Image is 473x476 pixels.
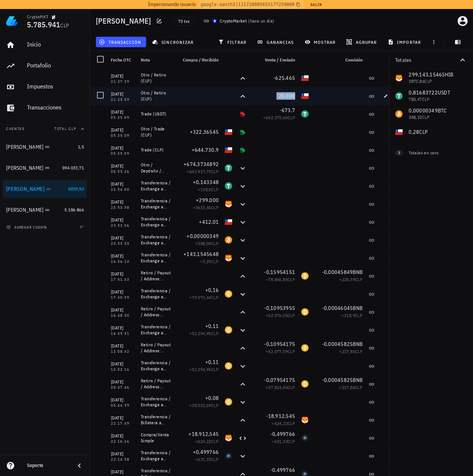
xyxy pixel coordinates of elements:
div: 23:53:56 [111,224,135,228]
span: 3 [398,150,400,156]
span: Fecha UTC [111,57,131,63]
div: 16:36:14 [111,260,135,263]
div: CLP-icon [225,218,232,226]
span: 388,04 [198,241,211,246]
span: +0,11 [205,359,219,365]
span: CLP [355,313,363,318]
span: +0,00000349 [187,233,219,239]
span: Nota [141,57,150,63]
div: SHIB-icon [225,434,232,442]
span: CLP [288,421,295,426]
span: CLP [211,295,219,300]
span: 217,86 [342,385,355,390]
div: [DATE] [111,324,135,332]
span: CLP [211,331,219,336]
div: [DATE] [111,450,135,458]
span: Comisión [345,57,363,63]
div: 12:08:42 [111,350,135,353]
div: Transferencia / Exchange a billetera (BNB) [141,288,171,300]
div: [DATE] [111,414,135,422]
span: -0,00046045 [322,305,353,311]
span: 52.077,09 [268,349,288,354]
div: Otro / Depósito / Address: 0x232697... / Hash: 0x25bee2... (USDT) [141,162,171,174]
div: [PERSON_NAME] [6,165,43,171]
div: SHIB-icon [225,200,232,208]
div: [DATE] [111,270,135,278]
span: ≈ [195,457,219,462]
div: Impuestos [27,83,84,90]
span: +299.000 [196,197,219,204]
span: -0,00045825 [322,341,353,347]
div: [DATE] [111,468,135,476]
span: -0,499766 [270,431,295,437]
span: +143,1545648 [184,251,219,257]
a: [PERSON_NAME] 5039,92 [3,180,87,198]
div: Totales en cero [409,150,452,156]
div: 17:40:59 [111,296,135,299]
span: -0,499766 [270,467,295,473]
div: Transferencia / Exchange a billetera (SHIB) [141,252,171,264]
span: 38.032,69 [192,403,211,408]
span: ≈ [193,205,219,210]
span: ≈ [189,367,219,372]
div: Trade (CLP) [141,147,171,153]
div: CLP-icon [225,128,232,136]
span: CLP [60,22,69,29]
div: [DATE] [111,234,135,242]
div: [DATE] [111,144,135,152]
span: 138,5 [200,187,211,192]
span: +0,499766 [193,449,219,455]
span: CLP [288,385,295,390]
span: CLP [211,439,219,444]
div: [DATE] [111,288,135,296]
span: ≈ [195,439,219,444]
div: CLP-icon [301,92,309,100]
span: 52.294,95 [192,367,211,372]
button: Totales [389,51,473,69]
div: Transferencia / Exchange a billetera (CLP) [141,216,171,228]
span: ≈ [266,313,295,318]
button: CuentasTotal CLP [3,120,87,138]
div: [DATE] [111,162,135,170]
span: ≈ [189,295,219,300]
div: USDT-icon [225,164,232,172]
div: [DATE] [111,342,135,350]
div: [PERSON_NAME] [6,207,43,213]
div: 05:35:09 [111,116,135,120]
div: Portafolio [27,62,84,69]
div: [DATE] [111,90,135,98]
div: Transferencia / Exchange a billetera (BNB) [141,396,171,408]
div: Transferencia / Exchange a billetera (BTC) [141,234,171,246]
span: ≈ [266,385,295,390]
div: [DATE] [111,306,135,314]
div: BNB-icon [301,380,309,388]
div: BNB-icon [301,308,309,316]
span: +0,16 [205,287,219,293]
span: CLP [211,187,219,192]
span: ≈ [342,313,363,318]
span: CLP [211,457,219,462]
span: 642.275,66 [266,115,288,120]
span: ≈ [339,349,363,354]
span: CLP [288,313,295,318]
div: Transferencia / Exchange a billetera (SHIB) [141,198,171,210]
span: 52.294,95 [192,331,211,336]
span: CLP [288,439,295,444]
div: Otro / Retiro (CLP) [141,90,171,102]
span: mostrar [306,39,336,45]
span: CLP [211,205,219,210]
span: CLP [288,349,295,354]
button: ganancias [254,37,298,47]
span: sincronizar [154,39,194,45]
span: 631,33 [274,439,287,444]
div: Retiro / Payout / Address: bnb136ns... / Hash: 3E32BC90... (BNB) [141,342,171,354]
div: SHIB-icon [225,254,232,262]
span: ≈ [189,403,219,408]
div: 23:53:58 [111,206,135,210]
button: sincronizar [149,37,198,47]
span: 3615,46 [195,205,211,210]
span: Impersonando usuario [148,0,196,8]
div: ADA-icon [301,434,309,442]
div: Venta / Enviado [250,51,298,69]
div: BNB-icon [225,362,232,370]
